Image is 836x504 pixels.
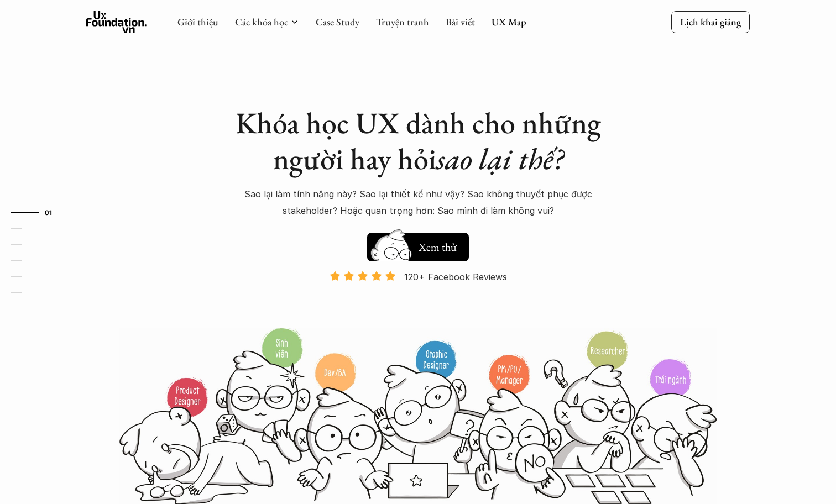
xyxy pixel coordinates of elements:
[671,11,750,33] a: Lịch khai giảng
[492,15,526,28] a: UX Map
[446,15,475,28] a: Bài viết
[436,139,563,178] em: sao lại thế?
[367,227,469,261] a: Xem thử
[376,15,429,28] a: Truyện tranh
[177,15,218,28] a: Giới thiệu
[45,208,53,216] strong: 01
[235,15,288,28] a: Các khóa học
[404,269,507,285] p: 120+ Facebook Reviews
[224,186,612,219] p: Sao lại làm tính năng này? Sao lại thiết kế như vậy? Sao không thuyết phục được stakeholder? Hoặc...
[320,270,516,326] a: 120+ Facebook Reviews
[224,105,612,177] h1: Khóa học UX dành cho những người hay hỏi
[417,239,458,255] h5: Xem thử
[316,15,359,28] a: Case Study
[11,206,64,219] a: 01
[680,15,741,28] p: Lịch khai giảng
